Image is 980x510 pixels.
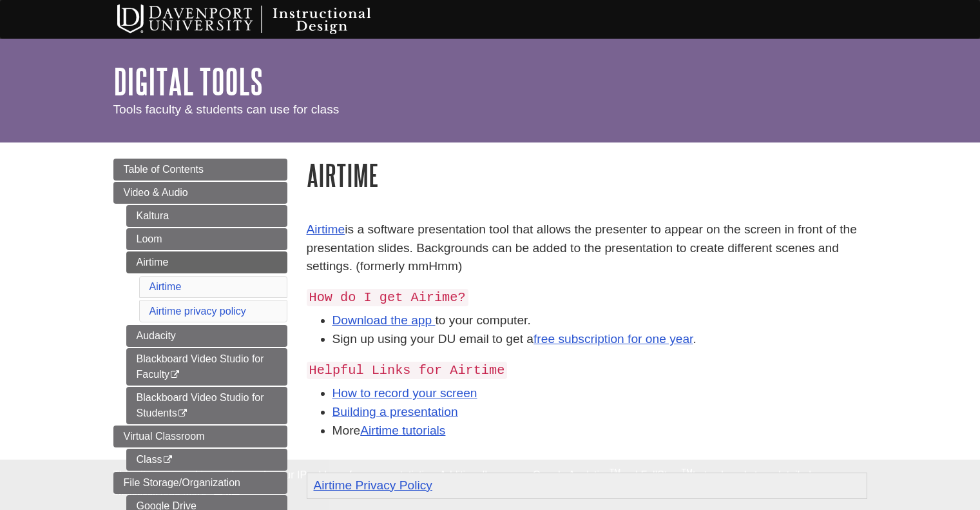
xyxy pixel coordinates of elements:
[113,472,287,494] a: File Storage/Organization
[314,478,432,492] a: Airtime Privacy Policy
[124,187,188,198] span: Video & Audio
[332,313,432,327] a: Download the app
[332,330,867,349] li: Sign up using your DU email to get a .
[169,371,180,379] i: This link opens in a new window
[177,409,188,418] i: This link opens in a new window
[126,325,287,347] a: Audacity
[149,306,246,317] a: Airtime privacy policy
[124,164,204,175] span: Table of Contents
[126,205,287,227] a: Kaltura
[124,431,205,442] span: Virtual Classroom
[113,159,287,181] a: Table of Contents
[332,311,867,330] li: to your computer.
[149,281,182,292] a: Airtime
[126,348,287,386] a: Blackboard Video Studio for Faculty
[307,362,508,379] code: Helpful Links for Airtime
[126,449,287,471] a: Class
[533,332,693,346] a: free subscription for one year
[332,422,867,440] li: More
[307,222,857,273] span: is a software presentation tool that allows the presenter to appear on the screen in front of the...
[126,228,287,250] a: Loom
[332,386,477,400] a: How to record your screen
[113,426,287,447] a: Virtual Classroom
[360,424,445,437] a: Airtime tutorials
[307,289,468,306] code: How do I get Airime?
[332,405,458,418] a: Building a presentation
[107,3,416,35] img: Davenport University Instructional Design
[162,456,173,464] i: This link opens in a new window
[126,251,287,273] a: Airtime
[307,159,867,191] h1: Airtime
[126,387,287,424] a: Blackboard Video Studio for Students
[113,103,340,116] span: Tools faculty & students can use for class
[124,477,240,488] span: File Storage/Organization
[113,182,287,204] a: Video & Audio
[307,222,345,236] a: Airtime
[113,61,263,101] a: Digital Tools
